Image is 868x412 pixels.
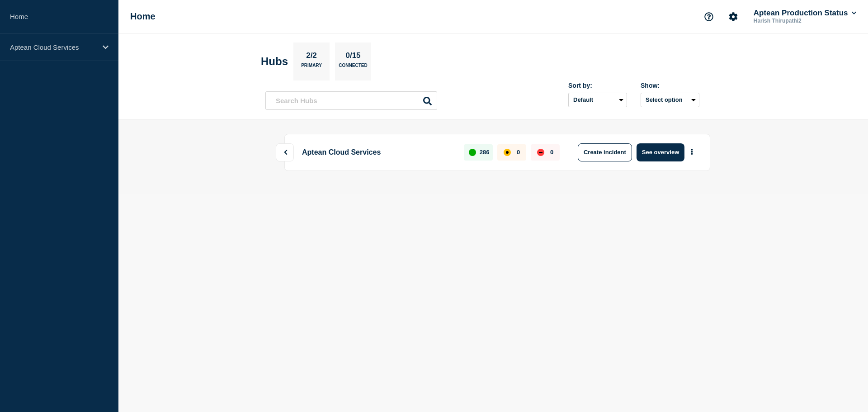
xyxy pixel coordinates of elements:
[752,9,858,18] button: Aptean Production Status
[339,63,367,72] p: Connected
[342,51,364,63] p: 0/15
[504,149,511,156] div: affected
[469,149,476,156] div: up
[303,51,321,63] p: 2/2
[480,149,490,156] p: 286
[637,143,684,161] button: See overview
[752,18,846,24] p: Harish Thirupathi2
[641,93,699,107] button: Select option
[568,93,627,107] select: Sort by
[10,43,97,51] p: Aptean Cloud Services
[641,82,699,89] div: Show:
[130,11,156,22] h1: Home
[699,7,718,26] button: Support
[568,82,627,89] div: Sort by:
[298,143,454,161] p: Aptean Cloud Services
[724,7,743,26] button: Account settings
[686,144,698,160] button: More actions
[265,91,437,110] input: Search Hubs
[261,55,288,68] h2: Hubs
[301,63,322,72] p: Primary
[578,143,632,161] button: Create incident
